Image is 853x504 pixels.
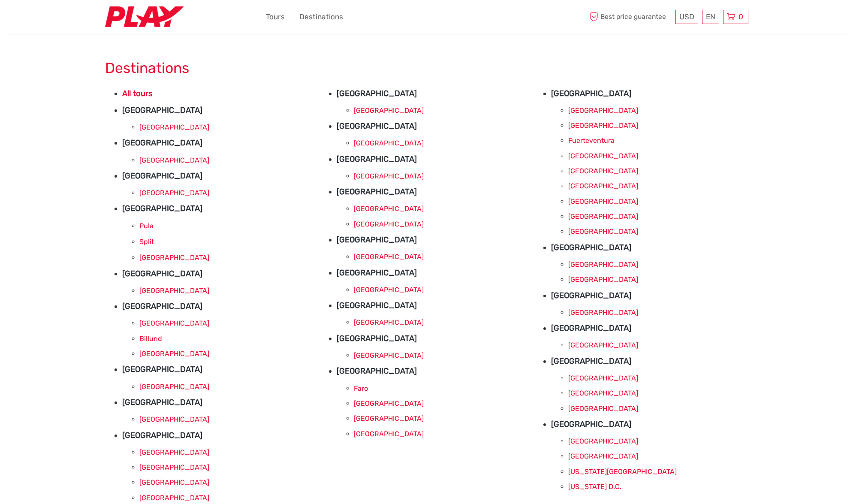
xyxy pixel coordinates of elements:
[354,205,424,213] a: [GEOGRAPHIC_DATA]
[337,301,417,310] strong: [GEOGRAPHIC_DATA]
[122,89,152,98] a: All tours
[737,12,744,21] span: 0
[568,136,615,145] a: Fuerteventura
[354,106,424,115] a: [GEOGRAPHIC_DATA]
[568,437,638,445] a: [GEOGRAPHIC_DATA]
[568,106,638,115] a: [GEOGRAPHIC_DATA]
[337,89,417,98] strong: [GEOGRAPHIC_DATA]
[139,189,209,197] a: [GEOGRAPHIC_DATA]
[337,366,417,376] strong: [GEOGRAPHIC_DATA]
[568,389,638,397] a: [GEOGRAPHIC_DATA]
[568,212,638,220] a: [GEOGRAPHIC_DATA]
[679,12,694,21] span: USD
[354,318,424,326] a: [GEOGRAPHIC_DATA]
[122,171,202,181] strong: [GEOGRAPHIC_DATA]
[551,323,631,333] strong: [GEOGRAPHIC_DATA]
[337,334,417,343] strong: [GEOGRAPHIC_DATA]
[551,243,631,252] strong: [GEOGRAPHIC_DATA]
[551,89,631,98] strong: [GEOGRAPHIC_DATA]
[139,156,209,164] a: [GEOGRAPHIC_DATA]
[139,254,209,262] a: [GEOGRAPHIC_DATA]
[139,335,162,343] a: Billund
[354,220,424,228] a: [GEOGRAPHIC_DATA]
[354,414,424,423] a: [GEOGRAPHIC_DATA]
[139,350,209,358] a: [GEOGRAPHIC_DATA]
[568,197,638,205] a: [GEOGRAPHIC_DATA]
[354,172,424,180] a: [GEOGRAPHIC_DATA]
[354,139,424,147] a: [GEOGRAPHIC_DATA]
[122,302,202,311] strong: [GEOGRAPHIC_DATA]
[122,106,202,115] strong: [GEOGRAPHIC_DATA]
[568,152,638,160] a: [GEOGRAPHIC_DATA]
[568,404,638,413] a: [GEOGRAPHIC_DATA]
[551,356,631,366] strong: [GEOGRAPHIC_DATA]
[337,268,417,278] strong: [GEOGRAPHIC_DATA]
[139,222,154,230] a: Pula
[568,167,638,175] a: [GEOGRAPHIC_DATA]
[568,227,638,235] a: [GEOGRAPHIC_DATA]
[139,448,209,456] a: [GEOGRAPHIC_DATA]
[551,419,631,429] strong: [GEOGRAPHIC_DATA]
[568,374,638,382] a: [GEOGRAPHIC_DATA]
[568,468,677,476] a: [US_STATE][GEOGRAPHIC_DATA]
[337,154,417,164] strong: [GEOGRAPHIC_DATA]
[139,463,209,471] a: [GEOGRAPHIC_DATA]
[139,383,209,391] a: [GEOGRAPHIC_DATA]
[337,187,417,196] strong: [GEOGRAPHIC_DATA]
[122,138,202,148] strong: [GEOGRAPHIC_DATA]
[122,431,202,440] strong: [GEOGRAPHIC_DATA]
[354,351,424,359] a: [GEOGRAPHIC_DATA]
[568,341,638,349] a: [GEOGRAPHIC_DATA]
[122,204,202,213] strong: [GEOGRAPHIC_DATA]
[354,430,424,438] a: [GEOGRAPHIC_DATA]
[568,452,638,460] a: [GEOGRAPHIC_DATA]
[105,6,184,27] img: 2467-7e1744d7-2434-4362-8842-68c566c31c52_logo_small.jpg
[299,11,343,23] a: Destinations
[122,269,202,278] strong: [GEOGRAPHIC_DATA]
[354,253,424,261] a: [GEOGRAPHIC_DATA]
[568,121,638,130] a: [GEOGRAPHIC_DATA]
[139,319,209,327] a: [GEOGRAPHIC_DATA]
[105,59,748,77] h1: Destinations
[568,483,621,491] a: [US_STATE] D.C.
[122,365,202,374] strong: [GEOGRAPHIC_DATA]
[568,260,638,269] a: [GEOGRAPHIC_DATA]
[588,10,673,24] span: Best price guarantee
[139,478,209,486] a: [GEOGRAPHIC_DATA]
[139,415,209,423] a: [GEOGRAPHIC_DATA]
[139,287,209,295] a: [GEOGRAPHIC_DATA]
[139,494,209,502] a: [GEOGRAPHIC_DATA]
[568,182,638,190] a: [GEOGRAPHIC_DATA]
[568,308,638,317] a: [GEOGRAPHIC_DATA]
[354,384,368,392] a: Faro
[139,238,154,246] a: Split
[568,275,638,284] a: [GEOGRAPHIC_DATA]
[337,121,417,131] strong: [GEOGRAPHIC_DATA]
[354,399,424,407] a: [GEOGRAPHIC_DATA]
[139,123,209,131] a: [GEOGRAPHIC_DATA]
[337,235,417,244] strong: [GEOGRAPHIC_DATA]
[354,286,424,294] a: [GEOGRAPHIC_DATA]
[122,398,202,407] strong: [GEOGRAPHIC_DATA]
[551,291,631,300] strong: [GEOGRAPHIC_DATA]
[266,11,285,23] a: Tours
[702,10,719,24] div: EN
